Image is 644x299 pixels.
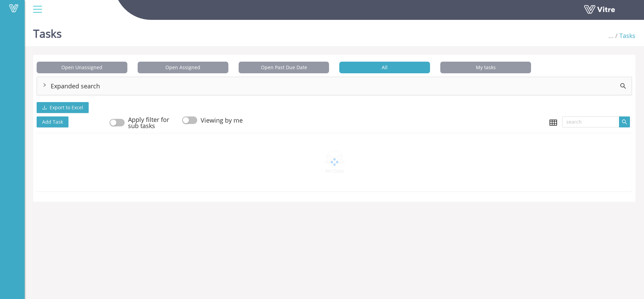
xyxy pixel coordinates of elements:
[608,32,614,40] span: ...
[37,117,75,125] a: Add Task
[440,62,531,73] span: My tasks
[619,116,630,127] button: search
[37,77,632,95] div: rightExpanded search
[614,31,635,40] li: Tasks
[33,17,62,46] h1: Tasks
[622,119,627,125] span: search
[138,62,228,73] span: Open Assigned
[37,116,68,127] span: Add Task
[42,83,47,87] span: right
[339,62,430,73] span: All
[37,102,89,113] button: downloadExport to Excel
[562,116,619,127] input: search
[50,104,83,111] span: Export to Excel
[620,83,626,89] span: search
[128,116,172,129] div: Apply filter for sub tasks
[37,62,127,73] span: Open Unassigned
[201,117,243,123] div: Viewing by me
[239,62,329,73] span: Open Past Due Date
[550,119,557,126] span: table
[42,105,47,111] span: download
